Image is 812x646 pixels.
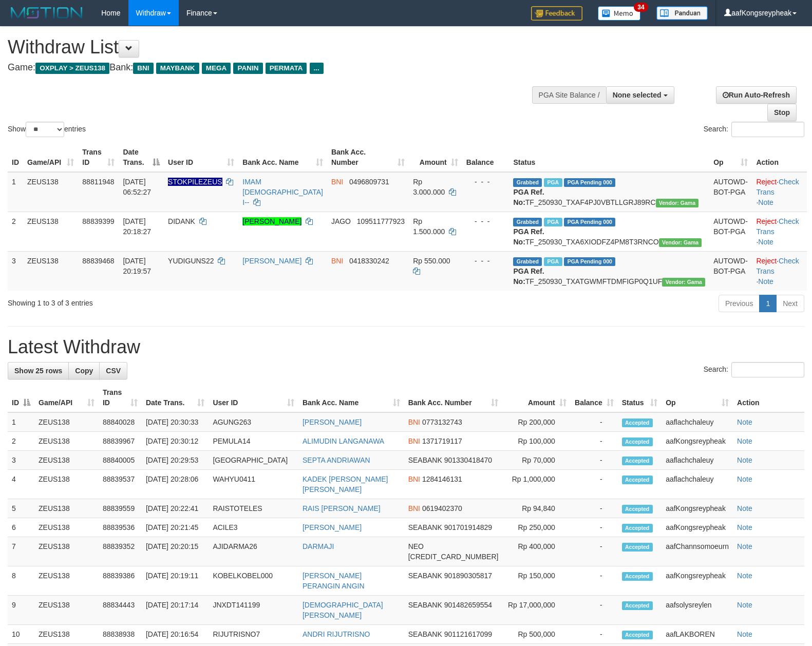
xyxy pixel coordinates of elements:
td: 10 [8,625,34,644]
span: Copy 901121617099 to clipboard [444,630,492,638]
td: ZEUS138 [34,432,99,451]
td: ZEUS138 [34,566,99,596]
th: Action [752,143,807,172]
td: [DATE] 20:28:06 [142,470,209,499]
span: Accepted [622,572,653,581]
td: [DATE] 20:22:41 [142,499,209,518]
img: Feedback.jpg [531,6,582,21]
td: RIJUTRISNO7 [209,625,298,644]
span: BNI [408,437,420,445]
span: SEABANK [408,523,442,531]
td: ZEUS138 [34,596,99,625]
span: Copy 0418330242 to clipboard [349,257,389,265]
td: Rp 100,000 [502,432,570,451]
a: ANDRI RIJUTRISNO [303,630,370,638]
td: aafsolysreylen [662,596,733,625]
span: DIDANK [168,217,195,225]
span: Accepted [622,631,653,639]
span: Vendor URL: https://trx31.1velocity.biz [656,199,699,207]
th: Trans ID: activate to sort column ascending [78,143,119,172]
th: Game/API: activate to sort column ascending [34,383,99,412]
td: aaflachchaleuy [662,470,733,499]
th: Balance [462,143,509,172]
td: ZEUS138 [34,518,99,537]
th: User ID: activate to sort column ascending [164,143,238,172]
th: Bank Acc. Name: activate to sort column ascending [238,143,327,172]
a: DARMAJI [303,542,334,550]
td: 88839537 [99,470,142,499]
a: [PERSON_NAME] [242,257,301,265]
td: Rp 17,000,000 [502,596,570,625]
a: Note [758,277,773,286]
span: MEGA [202,63,231,74]
a: [PERSON_NAME] [242,217,301,225]
span: Grabbed [513,218,542,226]
b: PGA Ref. No: [513,188,544,206]
span: Copy 5859459291049533 to clipboard [408,553,499,561]
td: 9 [8,596,34,625]
a: Reject [756,217,777,225]
td: - [571,432,618,451]
th: Date Trans.: activate to sort column descending [119,143,164,172]
span: 88839399 [82,217,114,225]
a: Note [737,504,752,512]
td: TF_250930_TXA6XIODFZ4PM8T3RNCO [509,212,709,251]
td: 7 [8,537,34,566]
a: [PERSON_NAME] [303,418,362,426]
span: Rp 550.000 [413,257,450,265]
span: Copy 1371719117 to clipboard [422,437,462,445]
span: Vendor URL: https://trx31.1velocity.biz [662,278,705,287]
a: [PERSON_NAME] PERANGIN ANGIN [303,572,365,590]
span: Copy 0773132743 to clipboard [422,418,462,426]
th: Bank Acc. Number: activate to sort column ascending [404,383,503,412]
td: 88840028 [99,412,142,432]
a: [DEMOGRAPHIC_DATA][PERSON_NAME] [303,601,383,619]
span: Grabbed [513,178,542,187]
span: Accepted [622,438,653,446]
th: Trans ID: activate to sort column ascending [99,383,142,412]
th: Amount: activate to sort column ascending [502,383,570,412]
a: Copy [68,362,100,379]
td: Rp 500,000 [502,625,570,644]
th: Status [509,143,709,172]
b: PGA Ref. No: [513,267,544,286]
th: Amount: activate to sort column ascending [409,143,462,172]
td: 3 [8,251,23,291]
td: 88839386 [99,566,142,596]
td: 6 [8,518,34,537]
td: [DATE] 20:29:53 [142,451,209,470]
span: Marked by aafpengsreynich [544,257,562,266]
td: - [571,451,618,470]
img: MOTION_logo.png [8,5,86,21]
a: Check Trans [756,217,799,236]
td: ZEUS138 [34,537,99,566]
h1: Latest Withdraw [8,337,804,357]
span: MAYBANK [156,63,199,74]
td: - [571,499,618,518]
h1: Withdraw List [8,37,531,58]
span: PANIN [233,63,262,74]
span: Copy 901701914829 to clipboard [444,523,492,531]
span: Nama rekening ada tanda titik/strip, harap diedit [168,178,222,186]
span: Rp 1.500.000 [413,217,445,236]
td: Rp 400,000 [502,537,570,566]
td: AUTOWD-BOT-PGA [709,172,752,212]
a: Note [737,475,752,483]
span: PGA Pending [564,218,615,226]
td: [DATE] 20:16:54 [142,625,209,644]
td: Rp 1,000,000 [502,470,570,499]
span: YUDIGUNS22 [168,257,214,265]
span: Copy 0619402370 to clipboard [422,504,462,512]
td: [DATE] 20:21:45 [142,518,209,537]
span: CSV [106,367,121,375]
td: [DATE] 20:19:11 [142,566,209,596]
div: - - - [466,177,505,187]
span: PERMATA [266,63,307,74]
a: Run Auto-Refresh [716,86,797,104]
span: 88811948 [82,178,114,186]
span: [DATE] 06:52:27 [123,178,151,196]
td: AUTOWD-BOT-PGA [709,251,752,291]
input: Search: [731,362,804,377]
span: Copy [75,367,93,375]
span: Accepted [622,524,653,533]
